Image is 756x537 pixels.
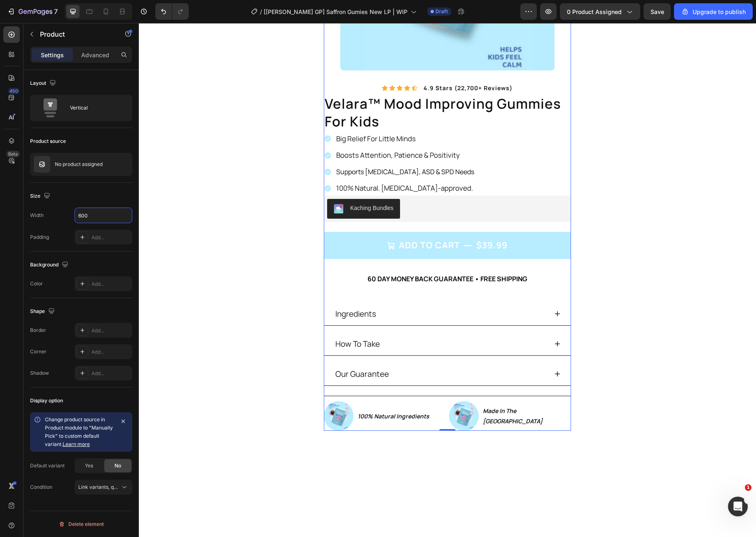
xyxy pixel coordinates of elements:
[41,51,64,59] p: Settings
[264,7,407,16] span: [[PERSON_NAME] GP] Saffron Gumies New LP | WIP
[435,8,448,15] span: Draft
[75,208,132,223] input: Auto
[30,369,49,377] div: Shadow
[186,250,431,262] p: 60 DAY MONEY BACK GUARANTEE • FREE SHIPPING
[30,518,132,531] button: Delete element
[197,314,241,328] p: How To Take
[30,259,70,271] div: Background
[651,8,664,15] span: Save
[30,233,49,241] div: Padding
[197,344,250,358] p: Our Guarantee
[78,484,200,490] span: Link variants, quantity <br> between same products
[91,348,130,356] div: Add...
[3,3,61,20] button: 7
[30,191,52,202] div: Size
[81,51,109,59] p: Advanced
[260,215,321,230] div: Add to cart
[197,144,335,153] span: Supports [MEDICAL_DATA], ASD & SPD Needs
[674,3,753,20] button: Upgrade to publish
[197,111,335,120] p: Big Relief For Little Minds
[195,181,205,191] img: KachingBundles.png
[30,78,58,89] div: Layout
[91,234,130,241] div: Add...
[91,370,130,377] div: Add...
[91,280,130,288] div: Add...
[6,151,20,157] div: Beta
[337,214,370,231] div: $39.99
[30,280,43,287] div: Color
[197,161,335,170] p: 100% Natural. [MEDICAL_DATA]-approved.
[59,519,104,529] div: Delete element
[30,348,47,355] div: Corner
[30,306,56,317] div: Shape
[197,284,237,298] p: Ingredients
[285,61,374,69] p: 4.9 stars (22,700+ reviews)
[310,378,340,408] img: gempages_586040185100174109-81e2574e-91f4-41f8-8025-3c4d25ca0810.png
[91,327,130,334] div: Add...
[185,71,432,108] h1: velara™ mood improving gummies for kids
[344,383,431,403] p: Made In The [GEOGRAPHIC_DATA]
[644,3,671,20] button: Save
[30,483,52,491] div: Condition
[30,212,44,219] div: Width
[728,497,748,516] iframe: Intercom live chat
[70,98,120,117] div: Vertical
[45,416,113,447] span: Change product source in Product module to "Manually Pick" to custom default variant.
[681,7,746,16] div: Upgrade to publish
[211,181,255,189] div: Kaching Bundles
[155,3,189,20] div: Undo/Redo
[185,209,432,236] button: Add to cart
[30,327,46,334] div: Border
[185,378,215,408] img: gempages_586040185100174109-81e2574e-91f4-41f8-8025-3c4d25ca0810.png
[219,389,290,397] strong: 100% Natural Ingredients
[8,88,20,94] div: 450
[139,23,756,537] iframe: Design area
[560,3,640,20] button: 0 product assigned
[745,484,751,491] span: 1
[54,7,58,16] p: 7
[40,29,110,39] p: Product
[30,462,65,469] div: Default variant
[30,138,66,145] div: Product source
[188,176,261,196] button: Kaching Bundles
[115,462,121,469] span: No
[85,462,93,469] span: Yes
[30,397,63,404] div: Display option
[75,480,132,495] button: Link variants, quantity <br> between same products
[63,441,90,447] a: Learn more
[197,128,335,137] p: Boosts Attention, Patience & Positivity
[260,7,262,16] span: /
[34,156,50,173] img: no image transparent
[567,7,622,16] span: 0 product assigned
[55,161,103,167] p: No product assigned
